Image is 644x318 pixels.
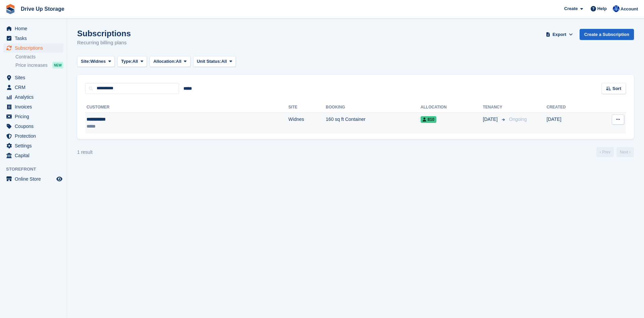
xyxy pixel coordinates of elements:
[121,58,132,65] span: Type:
[15,62,48,69] span: Price increases
[3,102,63,111] a: menu
[15,102,55,111] span: Invoices
[15,92,55,102] span: Analytics
[77,149,93,156] div: 1 result
[3,83,63,92] a: menu
[117,56,147,67] button: Type: All
[621,6,638,12] span: Account
[288,112,326,134] td: Widnes
[3,174,63,184] a: menu
[18,3,67,14] a: Drive Up Storage
[616,147,634,157] a: Next
[326,112,420,134] td: 160 sq ft Container
[15,112,55,121] span: Pricing
[483,102,506,113] th: Tenancy
[52,62,63,69] div: NEW
[15,54,63,60] a: Contracts
[552,31,566,38] span: Export
[90,58,106,65] span: Widnes
[85,102,288,113] th: Customer
[3,141,63,150] a: menu
[3,43,63,53] a: menu
[15,83,55,92] span: CRM
[132,58,138,65] span: All
[15,122,55,131] span: Coupons
[15,73,55,82] span: Sites
[3,92,63,102] a: menu
[595,147,635,157] nav: Page
[197,58,221,65] span: Unit Status:
[221,58,227,65] span: All
[612,85,621,92] span: Sort
[77,56,115,67] button: Site: Widnes
[580,29,634,40] a: Create a Subscription
[15,43,55,53] span: Subscriptions
[15,34,55,43] span: Tasks
[421,102,483,113] th: Allocation
[421,116,436,123] span: 810
[326,102,420,113] th: Booking
[597,5,607,12] span: Help
[596,147,614,157] a: Previous
[15,151,55,160] span: Capital
[3,131,63,141] a: menu
[3,112,63,121] a: menu
[564,5,578,12] span: Create
[3,24,63,33] a: menu
[77,39,131,47] p: Recurring billing plans
[193,56,236,67] button: Unit Status: All
[153,58,176,65] span: Allocation:
[509,117,527,122] span: Ongoing
[483,116,499,123] span: [DATE]
[77,29,131,38] h1: Subscriptions
[15,24,55,33] span: Home
[55,175,63,183] a: Preview store
[3,34,63,43] a: menu
[15,131,55,141] span: Protection
[547,112,592,134] td: [DATE]
[547,102,592,113] th: Created
[288,102,326,113] th: Site
[3,151,63,160] a: menu
[613,5,620,12] img: Widnes Team
[5,4,15,14] img: stora-icon-8386f47178a22dfd0bd8f6a31ec36ba5ce8667c1dd55bd0f319d3a0aa187defe.svg
[15,61,63,69] a: Price increases NEW
[15,141,55,150] span: Settings
[81,58,90,65] span: Site:
[3,122,63,131] a: menu
[6,166,67,173] span: Storefront
[3,73,63,82] a: menu
[15,174,55,184] span: Online Store
[176,58,181,65] span: All
[545,29,574,40] button: Export
[150,56,191,67] button: Allocation: All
